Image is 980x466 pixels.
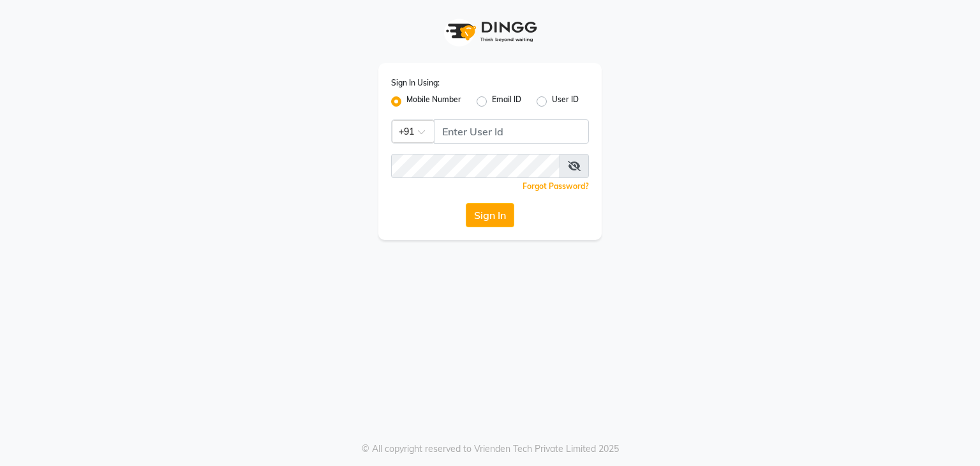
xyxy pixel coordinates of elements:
[434,119,589,144] input: Username
[439,13,541,50] img: logo1.svg
[406,94,461,109] label: Mobile Number
[523,181,589,191] a: Forgot Password?
[552,94,579,109] label: User ID
[391,77,440,89] label: Sign In Using:
[391,154,560,178] input: Username
[466,203,514,227] button: Sign In
[492,94,521,109] label: Email ID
